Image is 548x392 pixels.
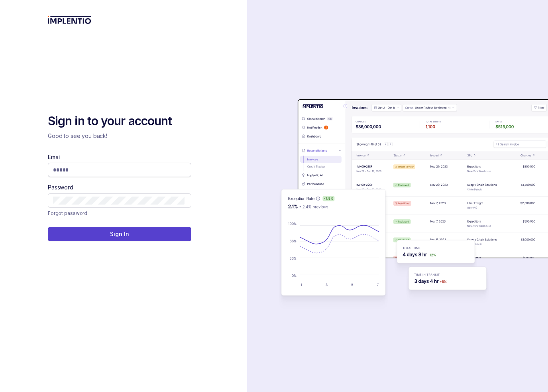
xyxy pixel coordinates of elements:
button: Sign In [48,227,191,241]
img: logo [48,16,91,24]
h2: Sign in to your account [48,113,191,129]
p: Sign In [110,230,129,238]
label: Email [48,153,61,161]
label: Password [48,183,73,191]
a: Link Forgot password [48,209,87,217]
p: Good to see you back! [48,132,191,140]
p: Forgot password [48,209,87,217]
